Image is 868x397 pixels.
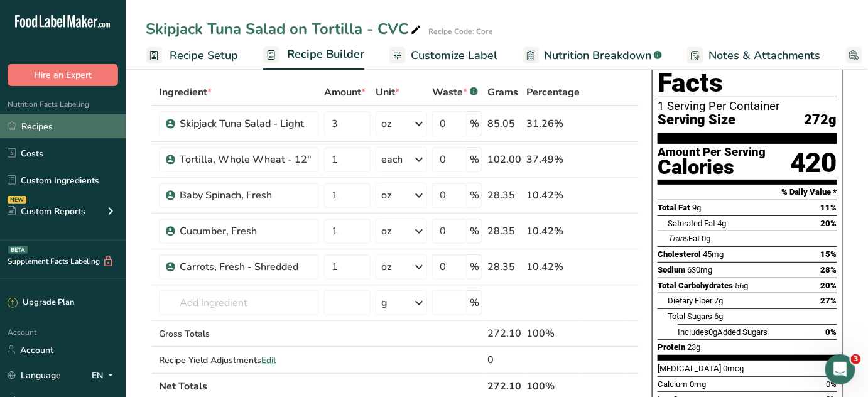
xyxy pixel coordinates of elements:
[180,152,312,167] div: Tortilla, Whole Wheat - 12"
[287,46,364,63] span: Recipe Builder
[658,265,685,275] span: Sodium
[668,296,712,305] span: Dietary Fiber
[389,41,497,70] a: Customize Label
[717,219,726,228] span: 4g
[376,85,399,100] span: Unit
[180,259,312,275] div: Carrots, Fresh - Shredded
[170,47,238,64] span: Recipe Setup
[487,326,521,341] div: 272.10
[526,152,580,167] div: 37.49%
[8,64,118,86] button: Hire an Expert
[821,249,837,259] span: 15%
[523,41,662,70] a: Nutrition Breakdown
[381,224,391,239] div: oz
[678,327,768,337] span: Includes Added Sugars
[8,296,74,309] div: Upgrade Plan
[658,364,721,373] span: [MEDICAL_DATA]
[159,354,319,367] div: Recipe Yield Adjustments
[658,146,766,158] div: Amount Per Serving
[487,224,521,239] div: 28.35
[723,364,744,373] span: 0mcg
[381,188,391,203] div: oz
[658,203,690,212] span: Total Fat
[821,265,837,275] span: 28%
[658,100,837,112] div: 1 Serving Per Container
[702,234,710,243] span: 0g
[526,326,580,341] div: 100%
[432,85,478,100] div: Waste
[821,219,837,228] span: 20%
[668,234,700,243] span: Fat
[159,290,319,315] input: Add Ingredient
[825,354,855,384] iframe: Intercom live chat
[658,112,735,128] span: Serving Size
[487,352,521,367] div: 0
[146,41,238,70] a: Recipe Setup
[381,259,391,275] div: oz
[526,224,580,239] div: 10.42%
[487,152,521,167] div: 102.00
[790,146,837,180] div: 420
[487,85,518,100] span: Grams
[714,312,723,321] span: 6g
[8,246,28,254] div: BETA
[8,205,85,218] div: Custom Reports
[692,203,701,212] span: 9g
[821,203,837,212] span: 11%
[180,116,312,131] div: Skipjack Tuna Salad - Light
[180,188,312,203] div: Baby Spinach, Fresh
[487,259,521,275] div: 28.35
[8,196,26,204] div: NEW
[261,354,276,366] span: Edit
[658,249,701,259] span: Cholesterol
[687,342,700,352] span: 23g
[658,158,766,177] div: Calories
[92,367,118,383] div: EN
[658,342,685,352] span: Protein
[668,219,715,228] span: Saturated Fat
[381,116,391,131] div: oz
[708,47,821,64] span: Notes & Attachments
[821,281,837,290] span: 20%
[714,296,723,305] span: 7g
[159,85,212,100] span: Ingredient
[826,327,837,337] span: 0%
[668,312,712,321] span: Total Sugars
[180,224,312,239] div: Cucumber, Fresh
[658,379,688,389] span: Calcium
[687,265,712,275] span: 630mg
[159,327,319,340] div: Gross Totals
[658,185,837,200] section: % Daily Value *
[821,296,837,305] span: 27%
[703,249,724,259] span: 45mg
[805,112,837,128] span: 272g
[708,327,717,337] span: 0g
[687,41,821,70] a: Notes & Attachments
[827,379,837,389] span: 0%
[411,47,497,64] span: Customize Label
[526,188,580,203] div: 10.42%
[526,85,580,100] span: Percentage
[324,85,366,100] span: Amount
[526,116,580,131] div: 31.26%
[487,188,521,203] div: 28.35
[735,281,748,290] span: 56g
[381,295,388,310] div: g
[658,40,837,97] h1: Nutrition Facts
[428,26,493,37] div: Recipe Code: Core
[544,47,651,64] span: Nutrition Breakdown
[526,259,580,275] div: 10.42%
[146,18,423,40] div: Skipjack Tuna Salad on Tortilla - CVC
[263,40,364,70] a: Recipe Builder
[851,354,861,364] span: 3
[8,364,61,386] a: Language
[690,379,706,389] span: 0mg
[487,116,521,131] div: 85.05
[668,234,688,243] i: Trans
[381,152,403,167] div: each
[658,281,733,290] span: Total Carbohydrates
